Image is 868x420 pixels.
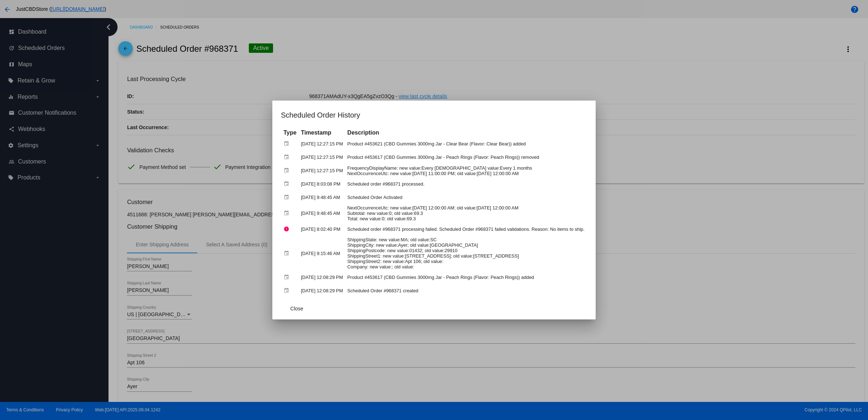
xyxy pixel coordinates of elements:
[299,223,345,236] td: [DATE] 8:02:40 PM
[345,191,586,204] td: Scheduled Order Activated
[345,271,586,284] td: Product #453617 (CBD Gummies 3000mg Jar - Peach Rings (Flavor: Peach Rings)) added
[345,284,586,297] td: Scheduled Order #968371 created
[345,178,586,190] td: Scheduled order #968371 processed.
[284,152,292,163] mat-icon: event
[299,178,345,190] td: [DATE] 8:03:08 PM
[284,248,292,259] mat-icon: event
[299,204,345,222] td: [DATE] 9:48:45 AM
[299,271,345,284] td: [DATE] 12:08:29 PM
[345,236,586,270] td: ShippingState: new value:MA; old value:SC ShippingCity: new value:Ayer; old value:[GEOGRAPHIC_DAT...
[299,151,345,164] td: [DATE] 12:27:15 PM
[284,192,292,203] mat-icon: event
[282,129,298,137] th: Type
[284,138,292,149] mat-icon: event
[299,164,345,177] td: [DATE] 12:27:15 PM
[284,165,292,176] mat-icon: event
[345,151,586,164] td: Product #453617 (CBD Gummies 3000mg Jar - Peach Rings (Flavor: Peach Rings)) removed
[284,208,292,219] mat-icon: event
[281,109,587,121] h1: Scheduled Order History
[299,191,345,204] td: [DATE] 9:48:45 AM
[284,178,292,190] mat-icon: event
[299,137,345,150] td: [DATE] 12:27:15 PM
[284,285,292,296] mat-icon: event
[345,137,586,150] td: Product #453621 (CBD Gummies 3000mg Jar - Clear Bear (Flavor: Clear Bear)) added
[284,272,292,283] mat-icon: event
[290,306,303,311] span: Close
[284,224,292,235] mat-icon: error
[345,164,586,177] td: FrequencyDisplayName: new value:Every [DEMOGRAPHIC_DATA] value:Every 1 months NextOccurrenceUtc: ...
[299,236,345,270] td: [DATE] 9:15:46 AM
[299,129,345,137] th: Timestamp
[345,129,586,137] th: Description
[345,204,586,222] td: NextOccurrenceUtc: new value:[DATE] 12:00:00 AM; old value:[DATE] 12:00:00 AM Subtotal: new value...
[281,302,313,315] button: Close dialog
[345,223,586,236] td: Scheduled order #968371 processing failed. Scheduled Order #968371 failed validations. Reason: No...
[299,284,345,297] td: [DATE] 12:08:29 PM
